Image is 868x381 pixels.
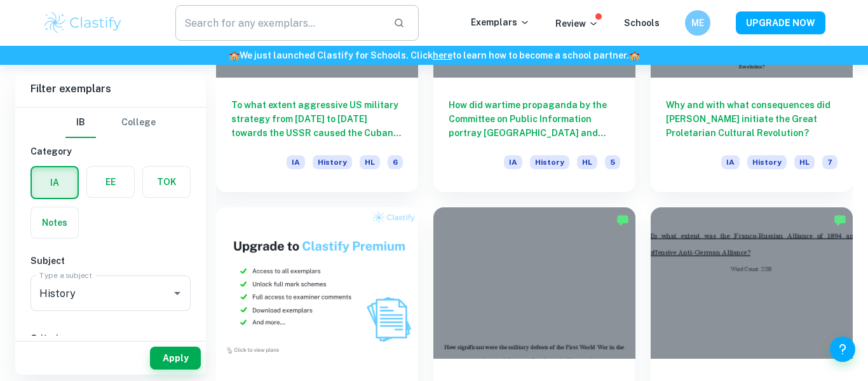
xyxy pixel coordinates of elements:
[577,155,597,169] span: HL
[747,155,787,169] span: History
[65,107,156,138] div: Filter type choice
[555,17,599,31] p: Review
[216,207,418,359] img: Thumbnail
[175,5,383,41] input: Search for any exemplars...
[605,155,620,169] span: 5
[504,155,522,169] span: IA
[360,155,380,169] span: HL
[629,50,640,60] span: 🏫
[691,16,705,30] h6: ME
[150,347,201,370] button: Apply
[143,167,190,197] button: TOK
[388,155,403,169] span: 6
[471,15,530,29] p: Exemplars
[32,167,78,198] button: IA
[121,107,156,138] button: College
[530,155,569,169] span: History
[31,207,78,238] button: Notes
[830,336,855,362] button: Help and Feedback
[721,155,740,169] span: IA
[794,155,815,169] span: HL
[313,155,352,169] span: History
[87,167,134,197] button: EE
[433,50,452,60] a: here
[31,331,191,345] h6: Criteria
[736,11,825,34] button: UPGRADE NOW
[449,98,620,140] h6: How did wartime propaganda by the Committee on Public Information portray [GEOGRAPHIC_DATA] and s...
[834,214,846,226] img: Marked
[624,18,660,28] a: Schools
[231,98,403,140] h6: To what extent aggressive US military strategy from [DATE] to [DATE] towards the USSR caused the ...
[229,50,240,60] span: 🏫
[65,107,96,138] button: IB
[15,71,206,107] h6: Filter exemplars
[822,155,837,169] span: 7
[287,155,305,169] span: IA
[685,10,710,36] button: ME
[43,10,123,36] img: Clastify logo
[31,144,191,158] h6: Category
[666,98,837,140] h6: Why and with what consequences did [PERSON_NAME] initiate the Great Proletarian Cultural Revolution?
[616,214,629,226] img: Marked
[39,270,92,281] label: Type a subject
[31,254,191,268] h6: Subject
[3,48,865,62] h6: We just launched Clastify for Schools. Click to learn how to become a school partner.
[168,284,186,302] button: Open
